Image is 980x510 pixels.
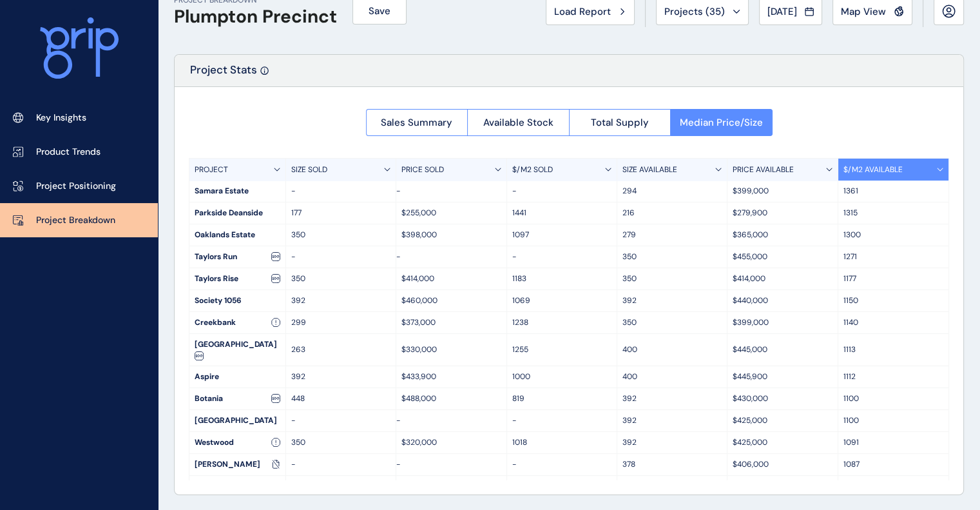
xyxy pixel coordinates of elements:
p: - [512,459,611,470]
p: $330,000 [401,344,501,355]
p: 177 [291,208,390,219]
p: 400 [622,344,722,355]
p: $406,000 [733,459,832,470]
p: - [291,186,390,197]
p: $488,000 [401,393,501,404]
div: Samara Estate [189,181,285,202]
p: 1255 [512,344,611,355]
p: 279 [622,230,722,240]
p: $279,900 [733,208,832,219]
p: 263 [291,344,390,355]
div: Parkside Deanside [189,202,285,224]
p: - [396,459,506,470]
span: Save [369,5,390,17]
p: $/M2 AVAILABLE [843,164,903,175]
p: $445,900 [733,371,832,382]
p: 392 [622,437,722,448]
p: Project Positioning [36,180,116,193]
span: Sales Summary [381,116,452,129]
span: [DATE] [767,5,797,18]
p: $373,000 [401,317,501,328]
p: 392 [291,295,390,306]
p: $399,000 [733,317,832,328]
p: 1112 [843,371,943,382]
div: [PERSON_NAME] [189,454,285,475]
p: 392 [622,393,722,404]
p: 819 [512,393,611,404]
p: 378 [622,459,722,470]
p: 1238 [512,317,611,328]
div: Aspire [189,366,285,387]
p: - [512,186,611,197]
p: $414,000 [401,273,501,284]
div: Oaklands Estate [189,224,285,246]
p: PRICE SOLD [401,164,444,175]
p: 1315 [843,208,943,219]
p: 350 [622,251,722,262]
span: Available Stock [483,116,553,129]
p: 1018 [512,437,611,448]
p: 294 [622,186,722,197]
p: 1000 [512,371,611,382]
p: SIZE SOLD [291,164,327,175]
p: $445,000 [733,344,832,355]
p: $460,000 [401,295,501,306]
p: 1113 [843,344,943,355]
p: - [512,251,611,262]
p: $255,000 [401,208,501,219]
p: 1097 [512,230,611,240]
div: Attwell [189,476,285,497]
p: $430,000 [733,393,832,404]
p: - [291,459,390,470]
p: $414,000 [733,273,832,284]
p: 1271 [843,251,943,262]
button: Available Stock [467,109,569,136]
p: 350 [291,230,390,240]
p: $455,000 [733,251,832,262]
p: 350 [622,317,722,328]
p: 1441 [512,208,611,219]
div: [GEOGRAPHIC_DATA] [189,334,285,366]
p: - [396,251,506,262]
p: 1361 [843,186,943,197]
span: Total Supply [591,116,649,129]
p: PROJECT [195,164,228,175]
div: Society 1056 [189,290,285,311]
p: 1177 [843,273,943,284]
span: Median Price/Size [680,116,763,129]
div: Taylors Run [189,246,285,268]
p: $399,000 [733,186,832,197]
div: Taylors Rise [189,268,285,289]
p: $398,000 [401,230,501,240]
p: Key Insights [36,112,86,124]
p: 299 [291,317,390,328]
p: 350 [291,437,390,448]
p: Product Trends [36,146,101,159]
p: SIZE AVAILABLE [622,164,677,175]
button: Total Supply [569,109,671,136]
p: 392 [622,295,722,306]
p: 1183 [512,273,611,284]
p: Project Breakdown [36,214,115,227]
p: 1100 [843,415,943,426]
p: $425,000 [733,415,832,426]
div: Creekbank [189,312,285,333]
h1: Plumpton Precinct [174,6,337,28]
p: 1087 [843,459,943,470]
p: 392 [291,371,390,382]
div: Botania [189,388,285,409]
p: 1069 [512,295,611,306]
p: - [396,186,506,197]
div: [GEOGRAPHIC_DATA] [189,410,285,431]
p: - [291,415,390,426]
p: 392 [622,415,722,426]
p: 1150 [843,295,943,306]
p: - [396,415,506,426]
button: Sales Summary [366,109,468,136]
div: Westwood [189,432,285,453]
p: 1300 [843,230,943,240]
p: $365,000 [733,230,832,240]
p: PRICE AVAILABLE [733,164,794,175]
p: 216 [622,208,722,219]
p: $440,000 [733,295,832,306]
